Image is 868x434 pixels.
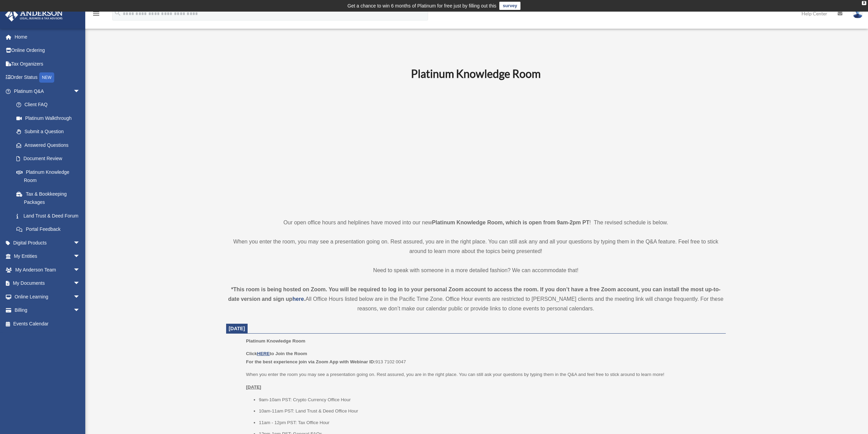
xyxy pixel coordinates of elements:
img: Anderson Advisors Platinum Portal [3,8,65,22]
b: Click to Join the Room [246,351,307,356]
a: Land Trust & Deed Forum [10,209,90,223]
div: NEW [39,72,54,83]
span: arrow_drop_down [73,290,87,304]
p: Our open office hours and helplines have moved into our new ! The revised schedule is below. [226,218,726,227]
a: Platinum Knowledge Room [10,165,87,187]
div: Get a chance to win 6 months of Platinum for free just by filling out this [348,2,497,10]
span: arrow_drop_down [73,277,87,291]
a: Portal Feedback [10,223,90,236]
b: For the best experience join via Zoom App with Webinar ID: [246,359,375,364]
a: Online Ordering [5,44,90,57]
a: Online Learningarrow_drop_down [5,290,90,304]
a: Submit a Question [10,125,90,139]
a: Digital Productsarrow_drop_down [5,236,90,250]
iframe: 231110_Toby_KnowledgeRoom [373,90,578,205]
span: arrow_drop_down [73,84,87,98]
a: Tax Organizers [5,57,90,71]
a: Platinum Q&Aarrow_drop_down [5,84,90,98]
p: When you enter the room you may see a presentation going on. Rest assured, you are in the right p... [246,370,721,379]
p: Need to speak with someone in a more detailed fashion? We can accommodate that! [226,266,726,275]
p: 913 7102 0047 [246,350,721,366]
strong: Platinum Knowledge Room, which is open from 9am-2pm PT [432,220,589,225]
u: [DATE] [246,384,261,390]
span: [DATE] [229,326,245,331]
span: arrow_drop_down [73,263,87,277]
strong: . [304,296,305,302]
a: My Entitiesarrow_drop_down [5,250,90,263]
i: menu [92,10,100,18]
a: My Anderson Teamarrow_drop_down [5,263,90,277]
b: Platinum Knowledge Room [411,67,541,80]
span: arrow_drop_down [73,304,87,318]
div: All Office Hours listed below are in the Pacific Time Zone. Office Hour events are restricted to ... [226,285,726,313]
a: Order StatusNEW [5,71,90,85]
p: When you enter the room, you may see a presentation going on. Rest assured, you are in the right ... [226,237,726,256]
a: Billingarrow_drop_down [5,304,90,317]
li: 11am - 12pm PST: Tax Office Hour [259,419,721,427]
a: Document Review [10,152,90,166]
a: Events Calendar [5,317,90,331]
a: Answered Questions [10,138,90,152]
a: My Documentsarrow_drop_down [5,277,90,290]
i: search [114,9,121,17]
a: here [292,296,304,302]
a: Home [5,30,90,44]
span: Platinum Knowledge Room [246,338,305,344]
a: survey [499,2,520,10]
a: menu [92,12,100,18]
div: close [862,1,866,5]
li: 9am-10am PST: Crypto Currency Office Hour [259,396,721,404]
a: Client FAQ [10,98,90,112]
li: 10am-11am PST: Land Trust & Deed Office Hour [259,407,721,415]
img: User Pic [853,9,863,18]
strong: *This room is being hosted on Zoom. You will be required to log in to your personal Zoom account ... [228,286,721,302]
a: HERE [257,351,269,356]
span: arrow_drop_down [73,250,87,264]
a: Platinum Walkthrough [10,111,90,125]
span: arrow_drop_down [73,236,87,250]
a: Tax & Bookkeeping Packages [10,187,90,209]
